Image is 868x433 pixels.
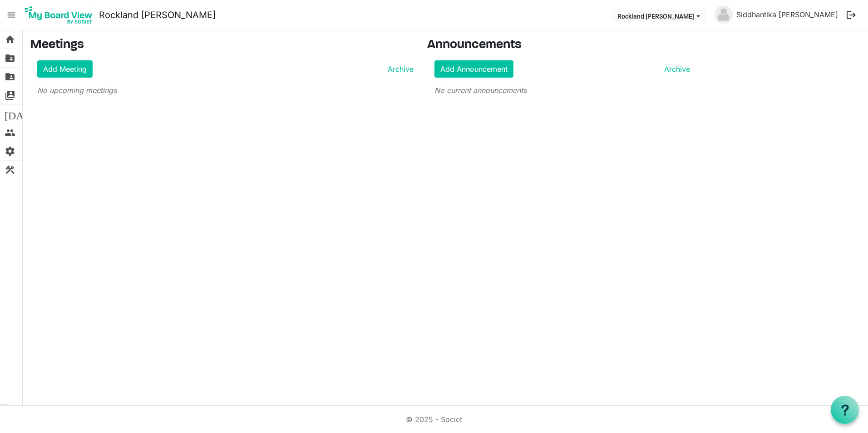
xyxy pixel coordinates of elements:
a: My Board View Logo [22,4,99,26]
span: switch_account [5,86,15,104]
span: construction [5,161,15,179]
a: Rockland [PERSON_NAME] [99,6,216,24]
p: No current announcements [434,85,690,96]
p: No upcoming meetings [37,85,414,96]
a: Archive [661,64,690,74]
a: Archive [384,64,414,74]
span: people [5,123,15,142]
a: © 2025 - Societ [406,415,462,424]
h3: Announcements [427,38,697,53]
span: folder_shared [5,68,15,86]
span: [DATE] [5,105,39,123]
span: folder_shared [5,49,15,67]
img: My Board View Logo [22,4,95,26]
img: no-profile-picture.svg [715,5,733,24]
button: logout [842,5,861,25]
h3: Meetings [30,38,414,53]
a: Siddhantika [PERSON_NAME] [733,5,842,24]
a: Add Meeting [37,60,93,78]
span: home [5,30,15,49]
span: settings [5,142,15,160]
a: Add Announcement [434,60,513,78]
button: Rockland IDA dropdownbutton [612,10,706,22]
span: menu [3,6,20,24]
